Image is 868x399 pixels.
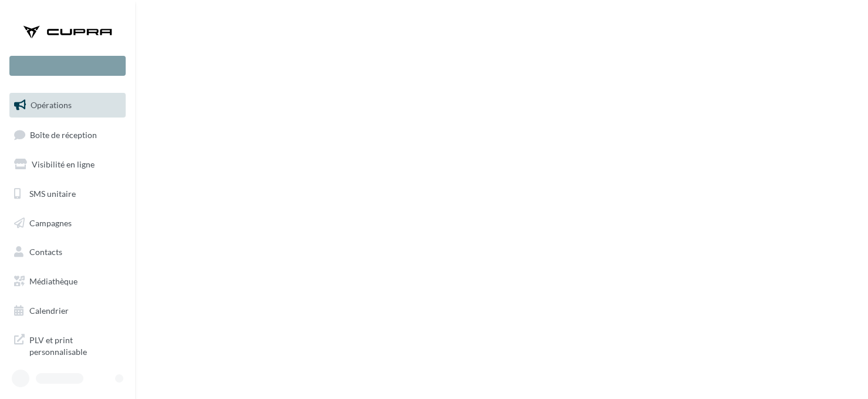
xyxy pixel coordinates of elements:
[7,211,128,236] a: Campagnes
[31,100,72,110] span: Opérations
[9,56,126,76] div: Nouvelle campagne
[29,306,69,316] span: Calendrier
[7,299,128,323] a: Calendrier
[29,276,78,286] span: Médiathèque
[32,159,95,169] span: Visibilité en ligne
[29,247,62,257] span: Contacts
[7,269,128,294] a: Médiathèque
[29,217,72,227] span: Campagnes
[30,129,97,139] span: Boîte de réception
[29,332,121,357] span: PLV et print personnalisable
[7,182,128,206] a: SMS unitaire
[7,93,128,118] a: Opérations
[7,327,128,362] a: PLV et print personnalisable
[7,152,128,177] a: Visibilité en ligne
[7,122,128,147] a: Boîte de réception
[7,240,128,264] a: Contacts
[29,189,76,199] span: SMS unitaire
